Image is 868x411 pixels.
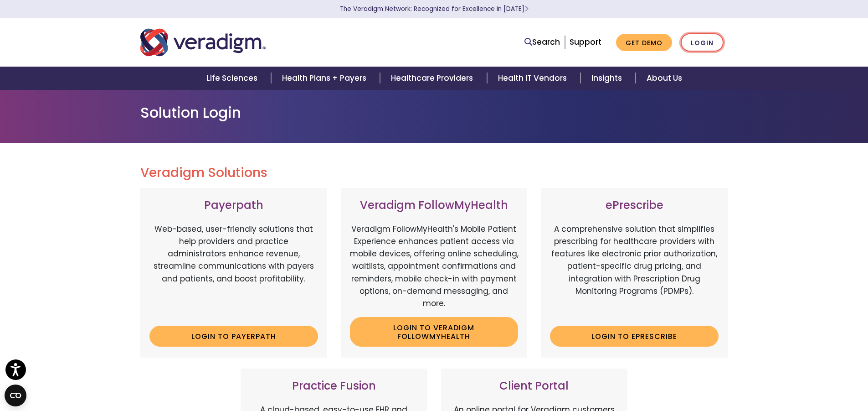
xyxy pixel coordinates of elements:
[580,67,636,90] a: Insights
[140,104,728,121] h1: Solution Login
[340,5,529,13] a: The Veradigm Network: Recognized for Excellence in [DATE]Learn More
[250,380,418,393] h3: Practice Fusion
[550,326,719,347] a: Login to ePrescribe
[140,165,728,181] h2: Veradigm Solutions
[149,326,318,347] a: Login to Payerpath
[681,33,724,52] a: Login
[350,223,519,310] p: Veradigm FollowMyHealth's Mobile Patient Experience enhances patient access via mobile devices, o...
[524,36,560,48] a: Search
[487,67,580,90] a: Health IT Vendors
[524,5,529,13] span: Learn More
[140,27,266,57] img: Veradigm logo
[350,199,519,212] h3: Veradigm FollowMyHealth
[271,67,380,90] a: Health Plans + Payers
[570,36,601,47] a: Support
[693,345,857,400] iframe: Drift Chat Widget
[636,67,693,90] a: About Us
[350,317,519,347] a: Login to Veradigm FollowMyHealth
[195,67,271,90] a: Life Sciences
[550,223,719,319] p: A comprehensive solution that simplifies prescribing for healthcare providers with features like ...
[149,223,318,319] p: Web-based, user-friendly solutions that help providers and practice administrators enhance revenu...
[550,199,719,212] h3: ePrescribe
[149,199,318,212] h3: Payerpath
[5,385,26,406] button: Open CMP widget
[450,380,619,393] h3: Client Portal
[616,34,672,52] a: Get Demo
[380,67,487,90] a: Healthcare Providers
